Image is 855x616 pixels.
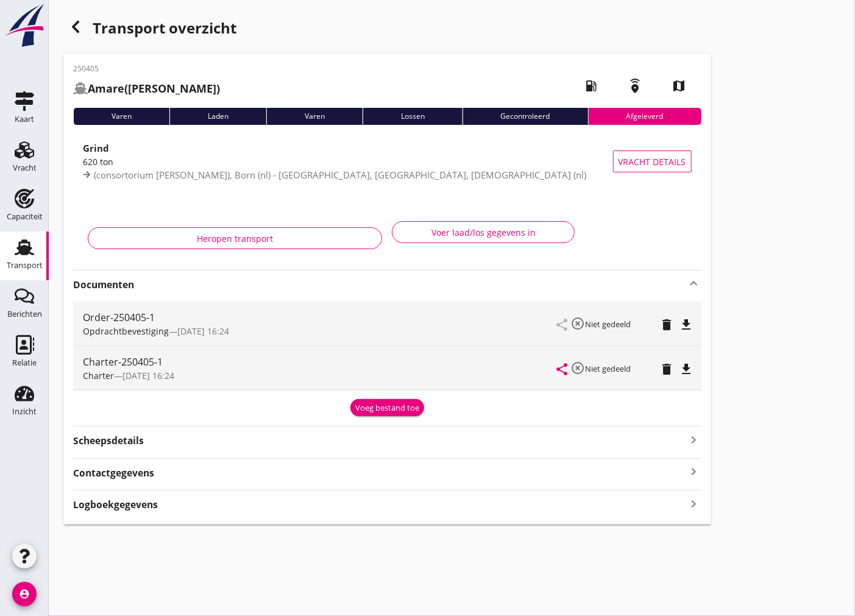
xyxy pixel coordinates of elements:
div: — [83,325,558,338]
strong: Scheepsdetails [73,434,144,448]
div: Capaciteit [7,213,43,221]
button: Vracht details [613,150,692,172]
div: Relatie [12,359,37,367]
small: Niet gedeeld [586,319,631,330]
button: Voer laad/los gegevens in [392,221,575,243]
div: Voeg bestand toe [355,402,419,414]
h2: ([PERSON_NAME]) [73,80,220,97]
i: share [555,362,570,377]
div: Heropen transport [98,232,372,245]
span: Opdrachtbevestiging [83,325,169,337]
div: Varen [266,108,363,125]
div: Order-250405-1 [83,310,558,325]
p: 250405 [73,63,220,74]
span: [DATE] 16:24 [122,370,174,381]
i: keyboard_arrow_right [687,464,701,480]
i: file_download [679,362,694,377]
div: Varen [73,108,169,125]
i: account_circle [12,582,37,606]
span: [DATE] 16:24 [177,325,229,337]
span: Charter [83,370,114,381]
i: highlight_off [571,361,586,375]
div: Kaart [15,115,34,123]
div: Gecontroleerd [463,108,588,125]
i: delete [660,362,675,377]
i: map [662,69,697,103]
strong: Logboekgegevens [73,498,158,512]
i: keyboard_arrow_right [687,495,701,512]
div: Lossen [363,108,463,125]
div: Voer laad/los gegevens in [402,226,564,239]
i: delete [660,317,675,332]
strong: Contactgegevens [73,466,154,480]
i: highlight_off [571,316,586,331]
div: Berichten [7,310,42,318]
i: keyboard_arrow_up [687,276,701,291]
button: Voeg bestand toe [350,399,424,416]
strong: Grind [83,142,109,154]
div: Laden [169,108,266,125]
div: Transport overzicht [63,15,711,44]
i: keyboard_arrow_right [687,431,701,448]
small: Niet gedeeld [586,363,631,374]
div: 620 ton [83,155,613,168]
div: Charter-250405-1 [83,355,558,369]
div: Afgeleverd [588,108,701,125]
button: Heropen transport [88,227,382,249]
div: — [83,369,558,382]
i: emergency_share [619,69,653,103]
div: Vracht [13,164,37,172]
i: local_gas_station [575,69,609,103]
strong: Documenten [73,278,687,292]
img: logo-small.a267ee39.svg [2,3,46,48]
strong: Amare [88,81,124,96]
div: Inzicht [12,408,37,416]
span: (consortorium [PERSON_NAME]), Born (nl) - [GEOGRAPHIC_DATA], [GEOGRAPHIC_DATA], [DEMOGRAPHIC_DATA... [94,169,586,181]
div: Transport [7,261,43,269]
i: file_download [679,317,694,332]
span: Vracht details [619,155,686,168]
a: Grind620 ton(consortorium [PERSON_NAME]), Born (nl) - [GEOGRAPHIC_DATA], [GEOGRAPHIC_DATA], [DEMO... [73,135,701,188]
